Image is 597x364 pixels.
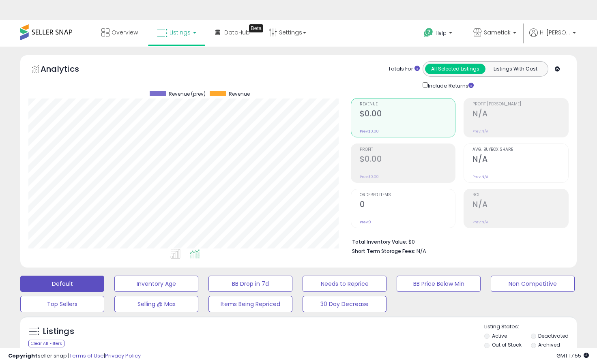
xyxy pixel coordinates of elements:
[69,352,104,360] a: Terms of Use
[360,154,455,165] h2: $0.00
[484,323,577,331] p: Listing States:
[423,28,434,38] i: Get Help
[529,28,576,47] a: Hi [PERSON_NAME]
[229,91,250,97] span: Revenue
[417,247,426,255] span: N/A
[436,30,447,36] span: Help
[360,109,455,120] h2: $0.00
[352,238,407,245] b: Total Inventory Value:
[169,91,206,97] span: Revenue (prev)
[484,28,511,36] span: Sametick
[472,148,568,152] span: Avg. Buybox Share
[417,21,460,47] a: Help
[425,64,485,74] button: All Selected Listings
[170,28,191,36] span: Listings
[352,248,415,255] b: Short Term Storage Fees:
[114,296,198,312] button: Selling @ Max
[263,20,312,45] a: Settings
[151,20,202,45] a: Listings
[105,352,141,360] a: Privacy Policy
[95,20,144,45] a: Overview
[224,28,250,36] span: DataHub
[114,276,198,292] button: Inventory Age
[472,129,488,134] small: Prev: N/A
[360,200,455,211] h2: 0
[20,276,104,292] button: Default
[360,148,455,152] span: Profit
[352,236,563,246] li: $0
[8,352,141,360] div: seller snap | |
[472,174,488,179] small: Prev: N/A
[467,20,522,47] a: Sametick
[397,276,481,292] button: BB Price Below Min
[485,64,545,74] button: Listings With Cost
[360,129,379,134] small: Prev: $0.00
[472,109,568,120] h2: N/A
[556,352,589,360] span: 2025-09-9 17:55 GMT
[472,154,568,165] h2: N/A
[303,276,387,292] button: Needs to Reprice
[417,81,483,90] div: Include Returns
[538,341,560,348] label: Archived
[472,193,568,197] span: ROI
[303,296,387,312] button: 30 Day Decrease
[208,296,292,312] button: Items Being Repriced
[472,200,568,211] h2: N/A
[492,332,507,339] label: Active
[360,193,455,197] span: Ordered Items
[209,20,256,45] a: DataHub
[491,276,575,292] button: Non Competitive
[43,326,74,337] h5: Listings
[472,102,568,107] span: Profit [PERSON_NAME]
[208,276,292,292] button: BB Drop in 7d
[28,340,64,347] div: Clear All Filters
[41,63,95,77] h5: Analytics
[8,352,38,360] strong: Copyright
[360,220,371,225] small: Prev: 0
[112,28,138,36] span: Overview
[388,65,420,73] div: Totals For
[20,296,104,312] button: Top Sellers
[492,341,522,348] label: Out of Stock
[472,220,488,225] small: Prev: N/A
[249,24,263,32] div: Tooltip anchor
[538,332,569,339] label: Deactivated
[540,28,570,36] span: Hi [PERSON_NAME]
[360,102,455,107] span: Revenue
[360,174,379,179] small: Prev: $0.00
